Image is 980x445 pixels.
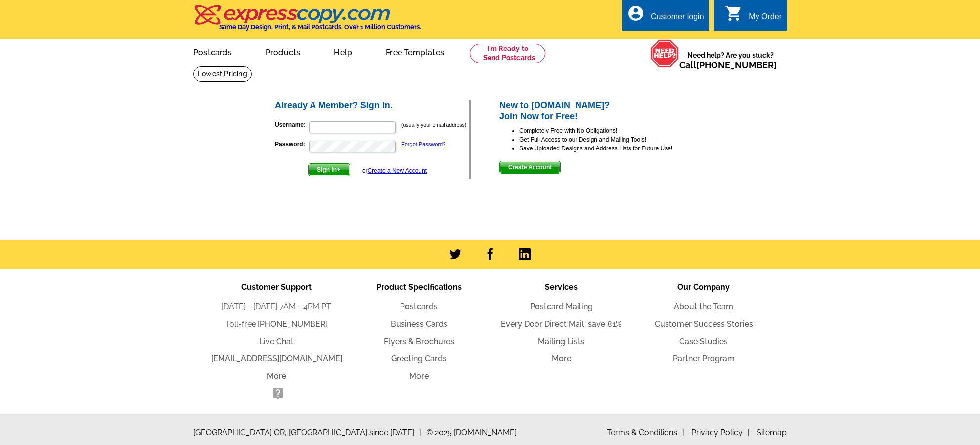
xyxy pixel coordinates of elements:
label: Password: [275,140,308,148]
span: [GEOGRAPHIC_DATA] OR, [GEOGRAPHIC_DATA] since [DATE] [193,427,421,439]
a: More [267,371,286,381]
span: © 2025 [DOMAIN_NAME] [426,427,517,439]
small: (usually your email address) [401,122,466,128]
span: Sign In [309,164,350,176]
a: About the Team [674,302,733,311]
img: help [650,39,679,68]
span: Customer Support [241,282,312,292]
a: shopping_cart My Order [725,11,782,23]
span: Our Company [677,282,730,292]
span: Product Specifications [376,282,462,292]
a: account_circle Customer login [627,11,704,23]
a: Sitemap [757,428,787,437]
button: Sign In [308,163,350,176]
a: Every Door Direct Mail: save 81% [501,319,622,329]
a: Postcards [400,302,438,311]
a: Same Day Design, Print, & Mail Postcards. Over 1 Million Customers. [193,12,421,31]
a: Privacy Policy [691,428,750,437]
a: Terms & Conditions [607,428,684,437]
a: Case Studies [679,337,728,346]
a: More [552,354,571,363]
span: Need help? Are you stuck? [679,50,782,70]
i: shopping_cart [725,4,743,22]
li: Save Uploaded Designs and Address Lists for Future Use! [519,144,707,153]
h2: Already A Member? Sign In. [275,100,469,111]
li: Get Full Access to our Design and Mailing Tools! [519,135,707,144]
a: Live Chat [259,337,294,346]
a: More [409,371,429,381]
a: Create a New Account [368,167,427,174]
i: account_circle [627,4,645,22]
a: Postcards [178,40,248,63]
img: button-next-arrow-white.png [337,167,341,172]
a: [PHONE_NUMBER] [696,60,777,70]
div: My Order [749,12,782,26]
span: Call [679,60,777,70]
h4: Same Day Design, Print, & Mail Postcards. Over 1 Million Customers. [219,23,421,31]
a: Postcard Mailing [530,302,593,311]
div: Customer login [651,12,704,26]
li: Toll-free: [205,318,348,330]
li: Completely Free with No Obligations! [519,126,707,135]
label: Username: [275,120,308,129]
a: [PHONE_NUMBER] [258,319,328,329]
a: Products [250,40,316,63]
a: Mailing Lists [538,337,584,346]
a: Greeting Cards [391,354,446,363]
a: Partner Program [673,354,735,363]
a: Business Cards [391,319,447,329]
li: [DATE] - [DATE] 7AM - 4PM PT [205,301,348,313]
span: Create Account [500,161,560,173]
a: Free Templates [370,40,460,63]
a: Flyers & Brochures [384,337,454,346]
a: Forgot Password? [401,141,445,147]
span: Services [545,282,578,292]
a: Customer Success Stories [655,319,753,329]
div: or [362,166,427,175]
button: Create Account [499,161,561,174]
h2: New to [DOMAIN_NAME]? Join Now for Free! [499,100,707,122]
a: [EMAIL_ADDRESS][DOMAIN_NAME] [211,354,342,363]
a: Help [318,40,368,63]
